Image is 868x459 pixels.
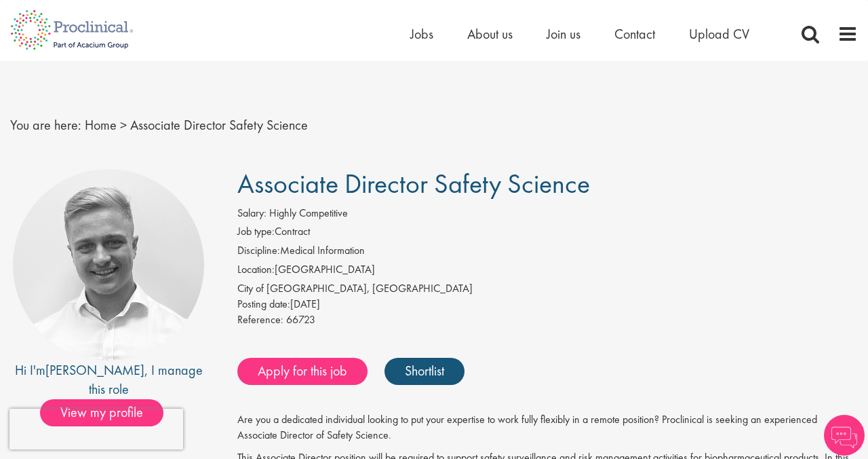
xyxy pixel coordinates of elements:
li: Contract [237,224,858,243]
img: Chatbot [824,415,865,456]
span: You are here: [10,116,81,134]
label: Reference: [237,312,283,328]
iframe: reCAPTCHA [9,409,183,449]
a: Jobs [410,25,433,43]
label: Location: [237,262,275,278]
a: Upload CV [689,25,749,43]
li: Medical Information [237,243,858,262]
a: View my profile [40,402,177,420]
span: > [120,116,127,134]
li: [GEOGRAPHIC_DATA] [237,262,858,281]
p: Are you a dedicated individual looking to put your expertise to work fully flexibly in a remote p... [237,412,858,443]
img: imeage of recruiter Joshua Bye [13,169,204,361]
a: Join us [547,25,580,43]
div: [DATE] [237,297,858,312]
span: Highly Competitive [269,206,348,220]
span: View my profile [40,399,163,426]
span: 66723 [286,312,315,327]
label: Job type: [237,224,275,240]
a: Shortlist [384,358,465,385]
a: breadcrumb link [85,116,117,134]
a: About us [467,25,513,43]
span: Posting date: [237,297,290,311]
label: Discipline: [237,243,280,259]
label: Salary: [237,206,267,221]
a: Apply for this job [237,358,368,385]
div: Hi I'm , I manage this role [10,361,207,399]
a: Contact [614,25,655,43]
span: Associate Director Safety Science [237,166,590,201]
span: Associate Director Safety Science [130,116,308,134]
a: [PERSON_NAME] [45,361,144,379]
div: City of [GEOGRAPHIC_DATA], [GEOGRAPHIC_DATA] [237,281,858,297]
